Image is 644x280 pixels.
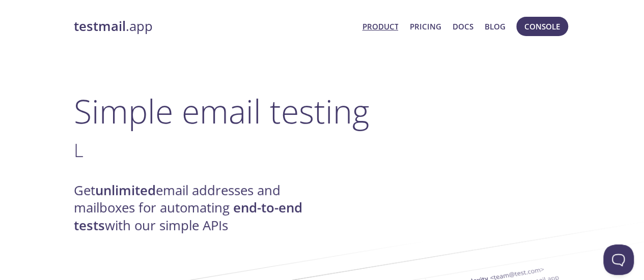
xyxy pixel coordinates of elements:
[74,182,322,234] h4: Get email addresses and mailboxes for automating with our simple APIs
[74,17,126,35] strong: testmail
[74,18,354,35] a: testmail.app
[95,181,156,199] strong: unlimited
[485,20,506,33] a: Blog
[362,20,398,33] a: Product
[74,91,571,131] h1: Simple email testing
[524,20,560,33] span: Console
[453,20,473,33] a: Docs
[74,199,302,234] strong: end-to-end tests
[74,137,83,163] span: L
[409,20,441,33] a: Pricing
[603,244,634,275] iframe: Help Scout Beacon - Open
[516,17,568,36] button: Console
